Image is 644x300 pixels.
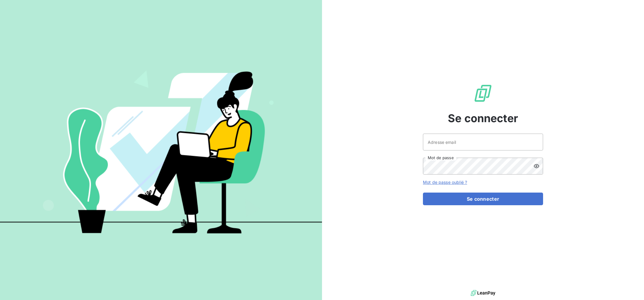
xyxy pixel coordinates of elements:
a: Mot de passe oublié ? [423,180,467,185]
button: Se connecter [423,193,543,205]
span: Se connecter [448,110,518,126]
input: placeholder [423,134,543,150]
img: logo [471,289,495,298]
img: Logo LeanPay [473,84,493,103]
